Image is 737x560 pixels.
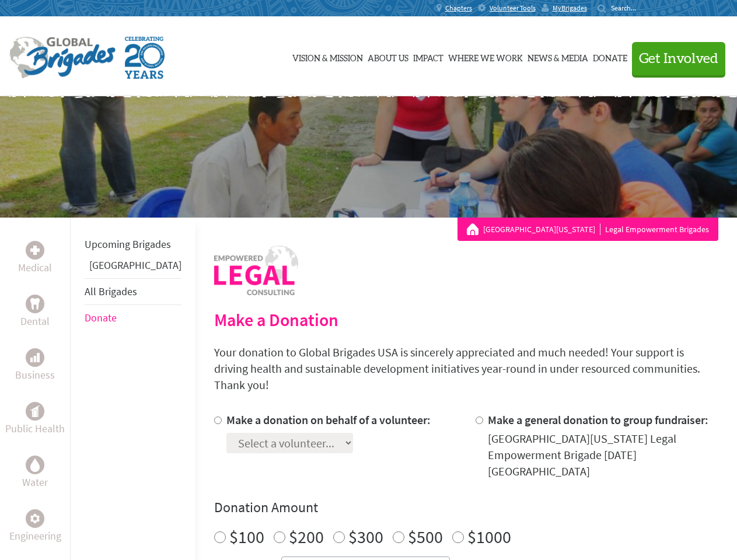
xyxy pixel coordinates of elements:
img: Global Brigades Celebrating 20 Years [125,37,165,79]
a: About Us [368,27,408,86]
img: logo-human-rights.png [214,246,298,295]
div: Public Health [26,402,44,421]
a: All Brigades [85,285,137,298]
span: Volunteer Tools [490,3,536,13]
label: Make a general donation to group fundraiser: [488,412,708,427]
span: Chapters [445,3,472,13]
img: Engineering [30,514,40,523]
label: $1000 [467,526,511,548]
img: Public Health [30,405,40,417]
img: Business [30,353,40,362]
p: Medical [18,260,52,276]
p: Water [22,474,48,491]
div: [GEOGRAPHIC_DATA][US_STATE] Legal Empowerment Brigade [DATE] [GEOGRAPHIC_DATA] [488,430,718,480]
a: Donate [593,27,627,86]
label: $200 [289,526,324,548]
a: [GEOGRAPHIC_DATA] [89,258,181,272]
div: Medical [26,241,44,260]
p: Public Health [5,421,65,437]
a: MedicalMedical [18,241,52,276]
label: $100 [229,526,264,548]
a: Where We Work [448,27,523,86]
li: Donate [85,305,181,331]
a: Donate [85,311,117,324]
a: DentalDental [20,295,50,330]
p: Your donation to Global Brigades USA is sincerely appreciated and much needed! Your support is dr... [214,344,718,393]
input: Search... [611,3,644,12]
div: Legal Empowerment Brigades [467,223,709,235]
li: Upcoming Brigades [85,232,181,257]
a: WaterWater [22,456,48,491]
a: News & Media [528,27,588,86]
button: Get Involved [632,42,725,75]
p: Engineering [9,528,61,544]
h4: Donation Amount [214,498,718,517]
label: $500 [408,526,443,548]
div: Engineering [26,509,44,528]
label: Make a donation on behalf of a volunteer: [226,412,431,427]
a: Vision & Mission [292,27,363,86]
a: BusinessBusiness [15,348,55,383]
div: Business [26,348,44,367]
span: MyBrigades [553,3,587,13]
a: Impact [413,27,443,86]
img: Water [30,458,40,471]
div: Water [26,456,44,474]
div: Dental [26,295,44,313]
img: Dental [30,298,40,309]
li: Greece [85,257,181,278]
li: All Brigades [85,278,181,305]
label: $300 [348,526,383,548]
p: Dental [20,313,50,330]
a: Upcoming Brigades [85,237,171,251]
a: EngineeringEngineering [9,509,61,544]
img: Global Brigades Logo [9,37,116,79]
a: Public HealthPublic Health [5,402,65,437]
p: Business [15,367,55,383]
a: [GEOGRAPHIC_DATA][US_STATE] [483,223,600,235]
img: Medical [30,246,40,255]
span: Get Involved [639,52,718,66]
h2: Make a Donation [214,309,718,330]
